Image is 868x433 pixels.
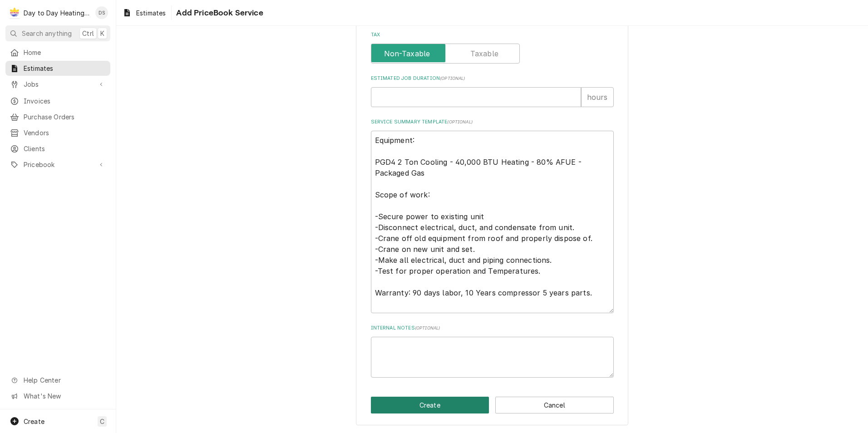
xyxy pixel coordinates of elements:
div: Tax [371,31,614,64]
span: Ctrl [82,29,94,38]
div: David Silvestre's Avatar [95,6,108,19]
span: Home [24,48,106,57]
a: Purchase Orders [5,109,110,124]
span: K [100,29,104,38]
span: ( optional ) [447,119,473,124]
button: Cancel [495,397,614,413]
span: Clients [24,144,106,153]
textarea: Equipment: PGD4 2 Ton Cooling - 40,000 BTU Heating - 80% AFUE - Packaged Gas Scope of work: -Secu... [371,131,614,313]
div: Button Group [371,397,614,413]
label: Estimated Job Duration [371,75,614,82]
div: DS [95,6,108,19]
span: Vendors [24,128,106,138]
span: C [100,417,104,426]
span: Estimates [136,8,166,18]
button: Search anythingCtrlK [5,25,110,41]
span: Help Center [24,375,105,385]
button: Create [371,397,489,413]
label: Tax [371,31,614,39]
span: Invoices [24,96,106,106]
div: hours [581,87,614,107]
div: Day to Day Heating and Cooling [24,8,90,18]
a: Home [5,45,110,60]
div: D [8,6,21,19]
div: Internal Notes [371,325,614,378]
div: Estimated Job Duration [371,75,614,107]
span: Purchase Orders [24,112,106,122]
label: Service Summary Template [371,118,614,126]
span: ( optional ) [415,325,440,330]
span: Jobs [24,79,92,89]
span: Add PriceBook Service [173,7,263,19]
span: Estimates [24,64,106,73]
span: What's New [24,391,105,401]
div: Day to Day Heating and Cooling's Avatar [8,6,21,19]
div: Service Summary Template [371,118,614,313]
span: ( optional ) [440,76,465,81]
a: Go to Jobs [5,77,110,92]
a: Clients [5,141,110,156]
div: Button Group Row [371,397,614,413]
span: Search anything [22,29,72,38]
a: Invoices [5,93,110,108]
a: Estimates [119,5,169,20]
a: Estimates [5,61,110,76]
a: Go to What's New [5,389,110,403]
a: Go to Pricebook [5,157,110,172]
a: Vendors [5,125,110,140]
a: Go to Help Center [5,373,110,388]
label: Internal Notes [371,325,614,332]
span: Pricebook [24,160,92,169]
span: Create [24,418,44,425]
